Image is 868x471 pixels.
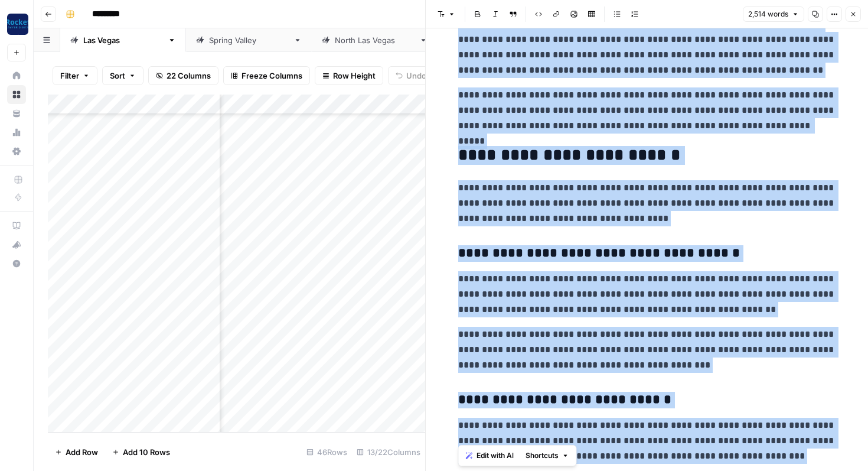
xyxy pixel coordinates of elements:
button: What's new? [7,235,26,254]
div: 13/22 Columns [352,443,425,462]
button: Edit with AI [461,448,518,463]
span: Undo [406,70,426,82]
span: Freeze Columns [242,70,302,82]
button: Add 10 Rows [105,443,177,462]
div: [GEOGRAPHIC_DATA] [209,34,289,46]
div: What's new? [8,236,25,254]
a: Browse [7,85,26,104]
button: Freeze Columns [223,66,310,85]
img: Rocket Pilots Logo [7,14,28,35]
button: Undo [388,66,434,85]
span: 2,514 words [748,9,788,20]
a: [GEOGRAPHIC_DATA] [186,28,312,52]
button: Help + Support [7,254,26,273]
a: AirOps Academy [7,216,26,235]
button: Add Row [48,443,105,462]
a: [GEOGRAPHIC_DATA] [312,28,438,52]
span: Row Height [333,70,376,82]
a: Home [7,66,26,85]
span: Shortcuts [526,450,559,461]
button: Row Height [315,66,383,85]
span: Add Row [66,446,98,458]
button: Sort [102,66,143,85]
button: 22 Columns [148,66,218,85]
a: Settings [7,142,26,161]
span: Filter [60,70,79,82]
div: 46 Rows [302,443,352,462]
a: Usage [7,123,26,142]
span: Edit with AI [477,450,514,461]
a: [GEOGRAPHIC_DATA] [60,28,186,52]
a: Your Data [7,104,26,123]
div: [GEOGRAPHIC_DATA] [83,34,163,46]
button: Shortcuts [521,448,574,463]
span: Sort [110,70,125,82]
button: Workspace: Rocket Pilots [7,9,26,39]
button: Filter [53,66,97,85]
div: [GEOGRAPHIC_DATA] [335,34,415,46]
span: 22 Columns [167,70,211,82]
button: 2,514 words [743,7,804,22]
span: Add 10 Rows [123,446,170,458]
